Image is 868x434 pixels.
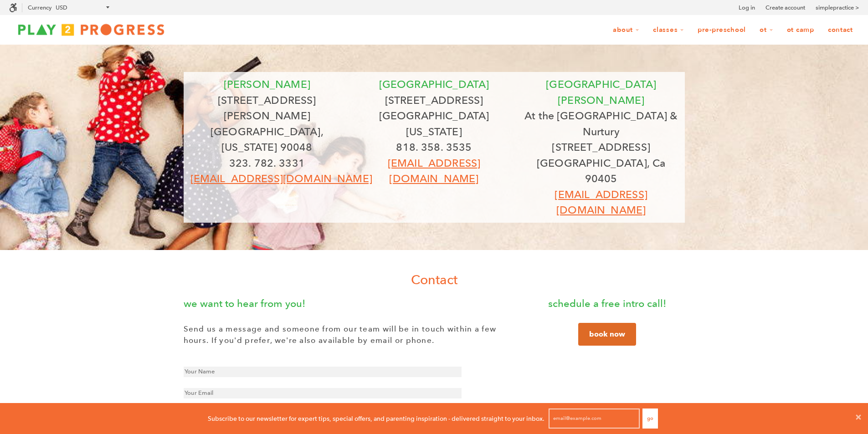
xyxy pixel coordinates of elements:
[524,155,678,187] p: [GEOGRAPHIC_DATA], Ca 90405
[642,408,658,429] button: Go
[754,21,779,39] a: OT
[184,367,462,377] input: Your Name
[184,388,462,398] input: Your Email
[184,296,512,311] p: we want to hear from you!
[647,21,690,39] a: Classes
[607,21,645,39] a: About
[28,4,51,11] label: Currency
[190,172,372,185] a: [EMAIL_ADDRESS][DOMAIN_NAME]
[379,78,489,91] span: [GEOGRAPHIC_DATA]
[524,108,678,139] p: At the [GEOGRAPHIC_DATA] & Nurtury
[765,3,805,12] a: Create account
[739,3,755,12] a: Log in
[208,414,544,424] p: Subscribe to our newsletter for expert tips, special offers, and parenting inspiration - delivere...
[578,323,636,346] a: book now
[357,92,511,108] p: [STREET_ADDRESS]
[190,124,344,155] p: [GEOGRAPHIC_DATA], [US_STATE] 90048
[190,155,344,171] p: 323. 782. 3331
[781,21,820,39] a: OT Camp
[184,323,512,347] p: Send us a message and someone from our team will be in touch within a few hours. If you'd prefer,...
[190,92,344,124] p: [STREET_ADDRESS][PERSON_NAME]
[530,296,685,311] p: schedule a free intro call!
[692,21,752,39] a: Pre-Preschool
[357,108,511,139] p: [GEOGRAPHIC_DATA][US_STATE]
[822,21,859,39] a: Contact
[9,20,173,39] img: Play2Progress logo
[224,78,310,91] font: [PERSON_NAME]
[555,188,647,217] a: [EMAIL_ADDRESS][DOMAIN_NAME]
[357,139,511,155] p: 818. 358. 3535
[816,3,859,12] a: simplepractice >
[388,157,480,185] a: [EMAIL_ADDRESS][DOMAIN_NAME]
[549,408,640,429] input: email@example.com
[546,78,656,107] font: [GEOGRAPHIC_DATA][PERSON_NAME]
[524,139,678,155] p: [STREET_ADDRESS]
